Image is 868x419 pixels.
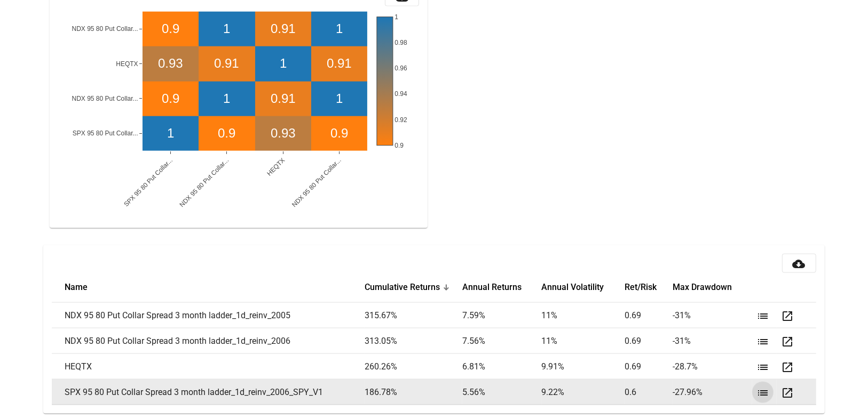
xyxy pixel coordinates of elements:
[625,303,673,328] td: 0.69
[462,354,542,380] td: 6.81 %
[542,282,604,293] button: Change sorting for Annual_Volatility
[542,354,625,380] td: 9.91 %
[542,380,625,405] td: 9.22 %
[65,282,88,293] button: Change sorting for strategy_name
[625,282,657,293] button: Change sorting for Efficient_Frontier
[756,335,769,348] mat-icon: list
[365,328,462,354] td: 313.05 %
[52,328,364,354] td: NDX 95 80 Put Collar Spread 3 month ladder_1d_reinv_2006
[673,303,752,328] td: -31 %
[542,303,625,328] td: 11 %
[625,380,673,405] td: 0.6
[625,328,673,354] td: 0.69
[781,361,794,374] mat-icon: open_in_new
[673,354,752,380] td: -28.7 %
[462,380,542,405] td: 5.56 %
[462,282,522,293] button: Change sorting for Annual_Returns
[365,282,440,293] button: Change sorting for Cum_Returns_Final
[756,361,769,374] mat-icon: list
[365,380,462,405] td: 186.78 %
[52,354,364,380] td: HEQTX
[462,328,542,354] td: 7.56 %
[52,303,364,328] td: NDX 95 80 Put Collar Spread 3 month ladder_1d_reinv_2005
[673,328,752,354] td: -31 %
[781,310,794,323] mat-icon: open_in_new
[625,354,673,380] td: 0.69
[673,380,752,405] td: -27.96 %
[793,257,806,270] mat-icon: cloud_download
[52,380,364,405] td: SPX 95 80 Put Collar Spread 3 month ladder_1d_reinv_2006_SPY_V1
[781,386,794,399] mat-icon: open_in_new
[781,335,794,348] mat-icon: open_in_new
[365,303,462,328] td: 315.67 %
[673,282,732,293] button: Change sorting for Max_Drawdown
[756,386,769,399] mat-icon: list
[542,328,625,354] td: 11 %
[365,354,462,380] td: 260.26 %
[462,303,542,328] td: 7.59 %
[756,310,769,323] mat-icon: list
